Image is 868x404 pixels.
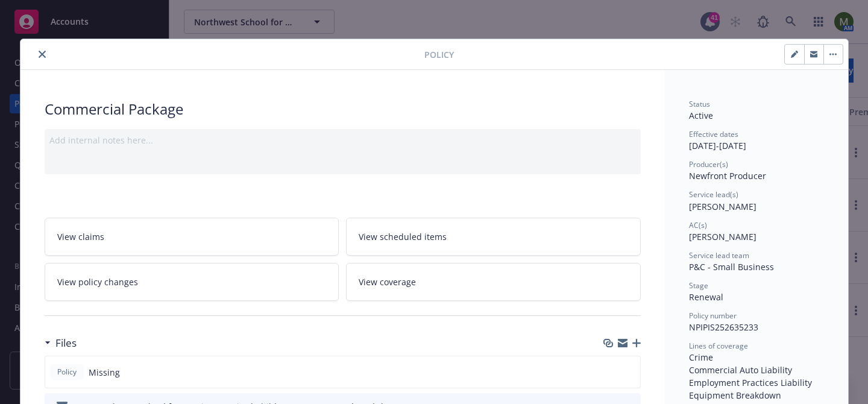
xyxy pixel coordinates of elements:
[89,366,120,379] span: Missing
[57,276,138,288] span: View policy changes
[689,110,713,121] span: Active
[689,364,824,376] div: Commercial Auto Liability
[45,335,77,351] div: Files
[689,291,723,303] span: Renewal
[45,263,339,301] a: View policy changes
[689,220,707,230] span: AC(s)
[55,367,79,377] span: Policy
[689,99,710,109] span: Status
[689,170,766,181] span: Newfront Producer
[689,231,756,242] span: [PERSON_NAME]
[689,351,824,364] div: Crime
[359,230,447,243] span: View scheduled items
[57,230,104,243] span: View claims
[49,134,636,147] div: Add internal notes here...
[45,218,339,256] a: View claims
[346,263,641,301] a: View coverage
[35,47,49,62] button: close
[689,129,824,152] div: [DATE] - [DATE]
[689,280,708,291] span: Stage
[689,376,824,389] div: Employment Practices Liability
[689,389,824,402] div: Equipment Breakdown
[55,335,77,351] h3: Files
[359,276,416,288] span: View coverage
[45,99,641,119] div: Commercial Package
[689,159,728,169] span: Producer(s)
[689,321,758,333] span: NPIPIS252635233
[346,218,641,256] a: View scheduled items
[689,250,749,260] span: Service lead team
[689,341,748,351] span: Lines of coverage
[689,129,738,139] span: Effective dates
[689,189,738,200] span: Service lead(s)
[424,48,454,61] span: Policy
[689,261,774,273] span: P&C - Small Business
[689,311,737,321] span: Policy number
[689,201,756,212] span: [PERSON_NAME]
